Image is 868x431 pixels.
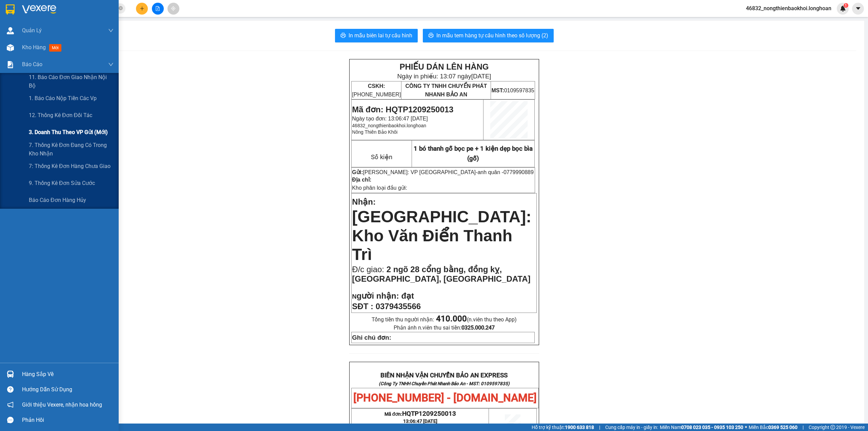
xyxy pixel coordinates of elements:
img: warehouse-icon [7,371,14,378]
span: down [108,62,114,67]
span: đạt [401,291,414,300]
span: Hỗ trợ kỹ thuật: [532,424,594,431]
span: mới [49,44,61,52]
span: down [108,28,114,33]
span: Báo cáo [22,60,42,69]
span: Nông Thiên Bảo Khôi [352,129,397,135]
span: | [803,424,804,431]
span: 0379435566 [376,302,421,311]
strong: CSKH: [19,23,36,29]
span: gười nhận: [357,291,399,300]
button: file-add [152,3,164,15]
span: 1 [845,3,847,8]
span: 2 ngõ 28 cổng bằng, đồng kỵ, [GEOGRAPHIC_DATA], [GEOGRAPHIC_DATA] [352,265,530,283]
span: Báo cáo đơn hàng hủy [29,196,86,204]
span: [DATE] [471,73,491,80]
span: 3. Doanh Thu theo VP Gửi (mới) [29,128,108,136]
span: Cung cấp máy in - giấy in: [605,424,658,431]
button: caret-down [852,3,864,15]
span: HQTP1209250013 [402,410,456,417]
span: [GEOGRAPHIC_DATA]: Kho Văn Điển Thanh Trì [352,208,531,263]
span: close-circle [119,5,123,12]
span: 1 bó thanh gỗ bọc pe + 1 kiện dẹp bọc bìa (gỗ) [414,145,533,162]
span: 1. Báo cáo nộp tiền các vp [29,94,97,102]
button: printerIn mẫu biên lai tự cấu hình [335,29,418,42]
span: Ngày tạo đơn: 13:06:47 [DATE] [352,116,428,121]
div: Hàng sắp về [22,369,114,379]
button: plus [136,3,148,15]
span: Đ/c giao: [352,265,386,274]
span: 7: Thống kê đơn hàng chưa giao [29,162,111,170]
span: CÔNG TY TNHH CHUYỂN PHÁT NHANH BẢO AN [405,83,487,97]
strong: 0708 023 035 - 0935 103 250 [681,425,743,430]
span: (n.viên thu theo App) [436,316,517,323]
span: CÔNG TY TNHH CHUYỂN PHÁT NHANH BẢO AN [54,23,135,35]
span: [PHONE_NUMBER] [3,23,52,35]
span: Kho hàng [22,44,46,51]
span: Kho phân loại đầu gửi: [352,185,407,191]
strong: Địa chỉ: [352,177,371,183]
span: ⚪️ [745,426,747,429]
span: question-circle [7,386,14,393]
span: file-add [155,6,160,11]
button: printerIn mẫu tem hàng tự cấu hình theo số lượng (2) [423,29,554,42]
span: notification [7,401,14,408]
span: Tổng tiền thu người nhận: [372,316,517,323]
span: 7. Thống kê đơn đang có trong kho nhận [29,141,114,158]
span: 11. Báo cáo đơn giao nhận nội bộ [29,73,114,90]
strong: N [352,293,399,300]
strong: BIÊN NHẬN VẬN CHUYỂN BẢO AN EXPRESS [380,372,508,379]
span: Miền Nam [660,424,743,431]
strong: 1900 633 818 [565,425,594,430]
strong: (Công Ty TNHH Chuyển Phát Nhanh Bảo An - MST: 0109597835) [379,381,510,386]
img: icon-new-feature [840,5,846,12]
span: message [7,417,14,423]
strong: Gửi: [352,169,363,175]
span: 46832_nongthienbaokhoi.longhoan [352,123,426,128]
span: Phản ánh n.viên thu sai tiền: [394,324,495,331]
span: caret-down [855,5,861,12]
span: Nhận: [352,197,376,206]
span: Quản Lý [22,26,42,35]
span: Miền Bắc [749,424,797,431]
span: copyright [830,425,835,430]
span: [PERSON_NAME]: VP [GEOGRAPHIC_DATA] [363,169,476,175]
span: In mẫu tem hàng tự cấu hình theo số lượng (2) [436,31,548,40]
div: Hướng dẫn sử dụng [22,385,114,395]
span: In mẫu biên lai tự cấu hình [349,31,412,40]
span: 0779990889 [504,169,534,175]
span: 0109597835 [491,88,534,93]
img: logo-vxr [6,4,15,15]
span: Mã đơn: [384,411,456,417]
strong: Ghi chú đơn: [352,334,391,341]
span: printer [428,33,434,39]
span: - [476,169,534,175]
span: Số kiện [371,153,392,161]
span: 46832_nongthienbaokhoi.longhoan [741,4,837,13]
strong: 0325.000.247 [461,324,495,331]
img: warehouse-icon [7,27,14,34]
span: 9. Thống kê đơn sửa cước [29,179,95,187]
strong: PHIẾU DÁN LÊN HÀNG [399,62,489,71]
span: [PHONE_NUMBER] [352,83,401,97]
button: aim [167,3,179,15]
span: plus [140,6,144,11]
strong: 410.000 [436,314,467,323]
span: Mã đơn: HQTP1209250013 [352,105,453,114]
span: Mã đơn: HQTP1209250013 [3,41,104,50]
strong: PHIẾU DÁN LÊN HÀNG [48,3,137,12]
sup: 1 [844,3,848,8]
span: Giới thiệu Vexere, nhận hoa hồng [22,400,102,409]
div: Phản hồi [22,415,114,425]
span: [PHONE_NUMBER] - [DOMAIN_NAME] [353,391,537,404]
span: Ngày in phiếu: 13:07 ngày [397,73,491,80]
strong: 0369 525 060 [768,425,797,430]
strong: SĐT : [352,302,373,311]
span: close-circle [119,6,123,10]
span: | [599,424,600,431]
span: aim [171,6,176,11]
span: anh quân - [477,169,534,175]
img: warehouse-icon [7,44,14,51]
img: solution-icon [7,61,14,68]
strong: CSKH: [368,83,385,89]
